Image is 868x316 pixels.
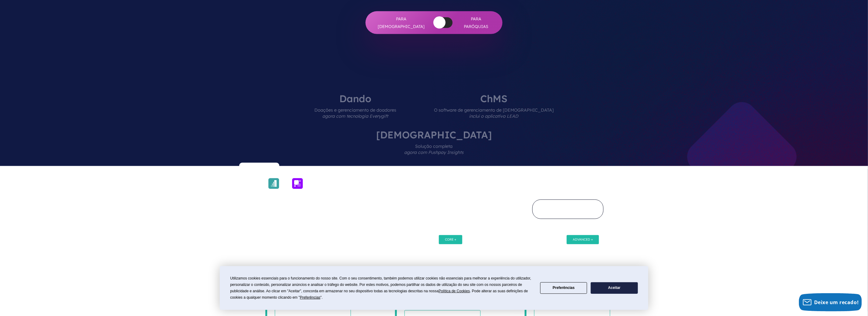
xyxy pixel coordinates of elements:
[323,113,388,119] font: agora com tecnologia Everygift
[799,293,862,311] button: Deixe um recado!
[300,295,320,300] font: Preferências
[434,107,554,113] font: O software de gerenciamento de [DEMOGRAPHIC_DATA]
[404,150,464,155] font: agora com Pushpay Insights
[287,189,308,194] font: Aplicativos
[395,248,473,267] font: Ferramentas aprimoradas para desenvolvimento, personalização e automação de doadores.
[395,234,434,244] font: Avançado
[376,129,492,141] font: [DEMOGRAPHIC_DATA]
[265,234,302,244] font: Essencial
[480,92,507,105] font: ChMS
[538,310,572,314] font: Marca por campus
[553,286,575,290] font: Preferências
[264,202,449,220] font: Uma plataforma de doações simples e poderosa que comprovadamente
[439,289,470,293] font: Política de Cookies
[314,107,396,113] font: Doações e gerenciamento de doadores
[547,205,589,213] font: Principais recursos do tour >
[331,211,420,220] font: aumenta a generosidade
[591,282,638,294] button: Aceitar
[469,113,519,119] font: inclui o aplicativo LEAD
[320,295,323,300] font: ".
[814,299,859,306] font: Deixe um recado!
[525,248,602,267] font: Soluções personalizadas para [DEMOGRAPHIC_DATA] grandes e com vários locais.
[378,16,425,29] font: Para [DEMOGRAPHIC_DATA]
[464,16,488,29] font: Para Paróquias
[420,211,422,220] font: .
[230,276,531,293] font: Utilizamos cookies essenciais para o funcionamento do nosso site. Com o seu consentimento, também...
[268,178,279,189] img: icon_giving-bckgrnd-600x600-1.png
[292,178,303,189] img: icon_apps-bckgrnd-600x600-1.png
[265,248,340,267] font: A solução essencial para aumentar o engajamento e nutrir a generosidade.
[415,144,453,149] font: Solução completa
[230,289,528,300] font: . Pode alterar as suas definições de cookies a qualquer momento clicando em "
[268,189,280,194] font: Dando
[608,286,621,290] font: Aceitar
[540,282,587,294] button: Preferências
[525,234,562,244] font: Completo
[532,200,604,219] a: Principais recursos do tour >
[339,92,371,105] font: Dando
[220,266,648,310] div: Aviso de consentimento de cookies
